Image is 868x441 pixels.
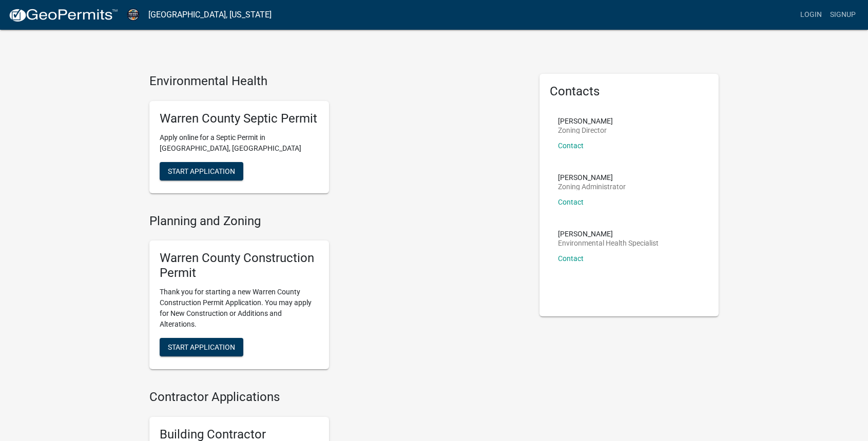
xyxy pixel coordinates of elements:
p: [PERSON_NAME] [558,174,626,181]
span: Start Application [168,343,235,351]
a: Login [796,5,826,25]
p: Thank you for starting a new Warren County Construction Permit Application. You may apply for New... [160,287,319,330]
h5: Warren County Septic Permit [160,111,319,126]
h4: Environmental Health [149,74,524,89]
p: Zoning Administrator [558,183,626,190]
a: Contact [558,254,584,263]
span: Start Application [168,167,235,175]
h4: Contractor Applications [149,390,524,405]
button: Start Application [160,162,243,181]
button: Start Application [160,338,243,356]
h4: Planning and Zoning [149,214,524,229]
p: Apply online for a Septic Permit in [GEOGRAPHIC_DATA], [GEOGRAPHIC_DATA] [160,132,319,154]
h5: Contacts [550,84,709,99]
a: [GEOGRAPHIC_DATA], [US_STATE] [148,6,272,24]
p: [PERSON_NAME] [558,117,613,125]
a: Contact [558,142,584,150]
p: Zoning Director [558,127,613,134]
p: [PERSON_NAME] [558,230,659,237]
a: Signup [826,5,860,25]
h5: Warren County Construction Permit [160,251,319,280]
a: Contact [558,198,584,206]
img: Warren County, Iowa [126,8,140,22]
p: Environmental Health Specialist [558,239,659,247]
